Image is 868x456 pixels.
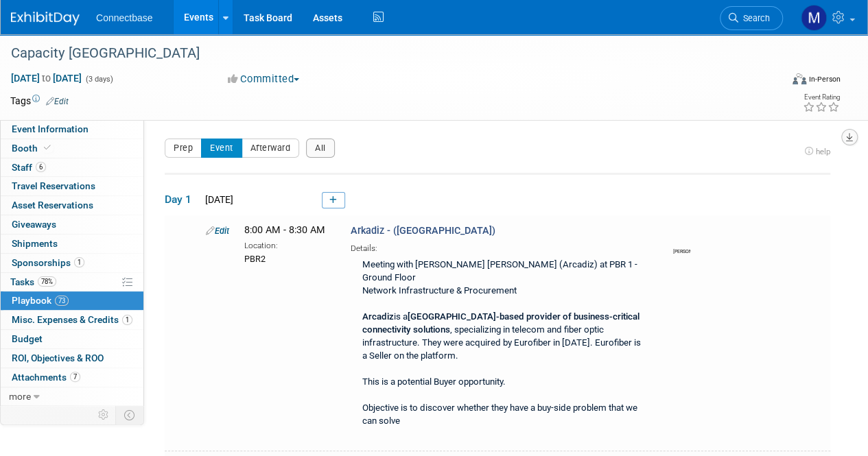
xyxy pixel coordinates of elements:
[1,368,143,387] a: Attachments7
[116,406,144,424] td: Toggle Event Tabs
[244,224,325,236] span: 8:00 AM - 8:30 AM
[793,73,806,84] img: Format-Inperson.png
[36,162,46,172] span: 6
[84,75,113,84] span: (3 days)
[362,311,394,322] b: Arcadiz
[351,225,495,237] span: Arkadiz - ([GEOGRAPHIC_DATA])
[1,196,143,215] a: Asset Reservations
[1,330,143,348] a: Budget
[11,12,80,25] img: ExhibitDay
[46,97,69,106] a: Edit
[362,311,640,335] b: [GEOGRAPHIC_DATA]-based provider of business-critical connectivity solutions
[720,6,783,30] a: Search
[12,200,93,211] span: Asset Reservations
[12,162,46,173] span: Staff
[1,120,143,139] a: Event Information
[74,257,84,267] span: 1
[55,296,69,306] span: 73
[306,139,335,158] button: All
[1,387,143,406] a: more
[1,273,143,291] a: Tasks78%
[206,226,229,236] a: Edit
[816,147,830,156] span: help
[244,238,330,252] div: Location:
[12,295,69,306] span: Playbook
[12,314,132,325] span: Misc. Expenses & Credits
[44,144,51,152] i: Booth reservation complete
[10,94,69,108] td: Tags
[1,311,143,329] a: Misc. Expenses & Credits1
[10,276,56,287] span: Tasks
[673,246,690,255] div: John Giblin
[201,139,242,158] button: Event
[223,72,305,86] button: Committed
[1,215,143,234] a: Giveaways
[1,139,143,158] a: Booth
[12,257,84,268] span: Sponsorships
[12,333,43,344] span: Budget
[12,352,104,363] span: ROI, Objectives & ROO
[351,239,649,254] div: Details:
[719,71,841,92] div: Event Format
[201,194,233,205] span: [DATE]
[12,180,95,191] span: Travel Reservations
[1,177,143,195] a: Travel Reservations
[673,227,692,246] img: John Giblin
[244,252,330,265] div: PBR2
[165,139,202,158] button: Prep
[1,254,143,272] a: Sponsorships1
[801,5,827,31] img: Mary Ann Rose
[40,73,53,84] span: to
[92,406,116,424] td: Personalize Event Tab Strip
[1,349,143,368] a: ROI, Objectives & ROO
[12,372,80,383] span: Attachments
[738,13,770,23] span: Search
[70,372,80,382] span: 7
[12,219,56,230] span: Giveaways
[10,72,82,84] span: [DATE] [DATE]
[122,315,132,325] span: 1
[1,291,143,310] a: Playbook73
[12,143,54,154] span: Booth
[1,158,143,177] a: Staff6
[12,238,58,249] span: Shipments
[12,123,89,134] span: Event Information
[803,94,840,101] div: Event Rating
[96,12,153,23] span: Connectbase
[351,254,649,433] div: Meeting with [PERSON_NAME] [PERSON_NAME] (Arcadiz) at PBR 1 - Ground Floor Network Infrastructure...
[1,235,143,253] a: Shipments
[242,139,300,158] button: Afterward
[9,391,31,402] span: more
[6,41,770,66] div: Capacity [GEOGRAPHIC_DATA]
[165,192,199,207] span: Day 1
[808,74,841,84] div: In-Person
[38,276,56,287] span: 78%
